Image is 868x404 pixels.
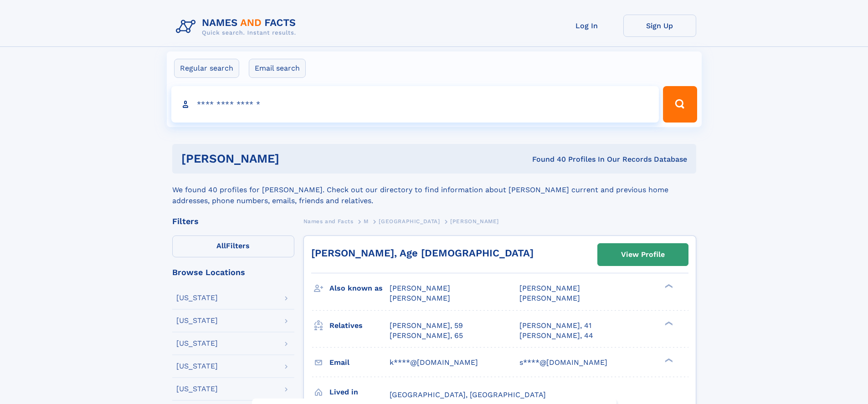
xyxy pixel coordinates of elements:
[663,86,697,123] button: Search Button
[364,215,369,227] a: M
[390,331,463,341] a: [PERSON_NAME], 65
[450,218,499,225] span: [PERSON_NAME]
[216,241,226,250] span: All
[598,244,688,266] a: View Profile
[329,355,390,370] h3: Email
[379,215,440,227] a: [GEOGRAPHIC_DATA]
[519,284,580,292] span: [PERSON_NAME]
[329,384,390,400] h3: Lived in
[303,215,354,227] a: Names and Facts
[519,294,580,302] span: [PERSON_NAME]
[364,218,369,225] span: M
[174,59,239,78] label: Regular search
[623,15,696,37] a: Sign Up
[663,283,673,289] div: ❯
[172,174,696,206] div: We found 40 profiles for [PERSON_NAME]. Check out our directory to find information about [PERSON...
[550,15,623,37] a: Log In
[519,321,591,331] a: [PERSON_NAME], 41
[406,154,687,164] div: Found 40 Profiles In Our Records Database
[663,320,673,326] div: ❯
[329,281,390,296] h3: Also known as
[172,235,294,257] label: Filters
[176,385,218,393] div: [US_STATE]
[519,331,593,341] a: [PERSON_NAME], 44
[176,317,218,324] div: [US_STATE]
[311,247,534,259] a: [PERSON_NAME], Age [DEMOGRAPHIC_DATA]
[390,321,463,331] a: [PERSON_NAME], 59
[176,363,218,370] div: [US_STATE]
[176,340,218,347] div: [US_STATE]
[172,15,303,39] img: Logo Names and Facts
[249,59,306,78] label: Email search
[176,294,218,302] div: [US_STATE]
[390,284,450,292] span: [PERSON_NAME]
[621,244,665,265] div: View Profile
[172,217,294,225] div: Filters
[329,318,390,333] h3: Relatives
[390,390,546,399] span: [GEOGRAPHIC_DATA], [GEOGRAPHIC_DATA]
[171,86,659,123] input: search input
[379,218,440,225] span: [GEOGRAPHIC_DATA]
[663,357,673,363] div: ❯
[390,294,450,302] span: [PERSON_NAME]
[172,268,294,276] div: Browse Locations
[181,153,406,164] h1: [PERSON_NAME]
